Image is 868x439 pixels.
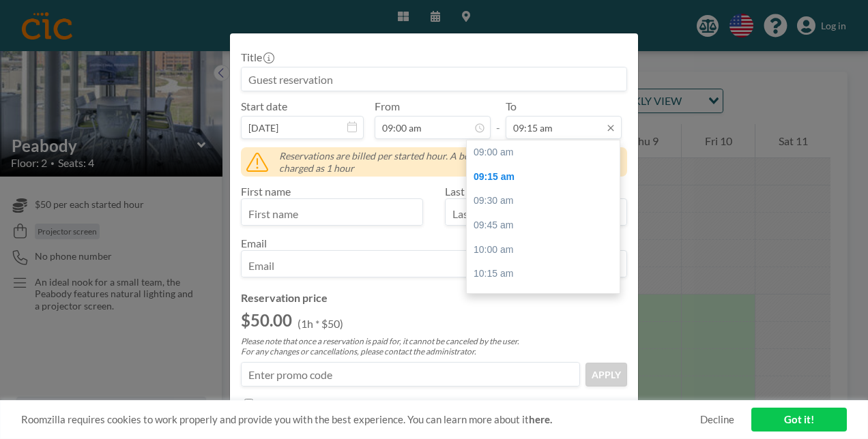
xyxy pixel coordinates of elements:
div: 09:30 am [467,189,626,213]
label: First name [241,185,291,198]
h4: Reservation price [241,291,627,305]
span: Roomzilla requires cookies to work properly and provide you with the best experience. You can lea... [21,413,700,426]
label: From [375,100,400,113]
div: 10:00 am [467,238,626,262]
input: Enter promo code [242,363,579,386]
label: Last name [445,185,493,198]
p: I have read and agree to the [259,397,388,410]
div: 10:30 am [467,286,626,311]
label: Title [241,50,273,64]
input: Email [242,254,626,277]
div: 09:00 am [467,140,626,165]
button: APPLY [585,363,627,387]
a: here. [529,413,552,425]
input: First name [242,202,422,225]
div: 09:45 am [467,213,626,238]
input: Guest reservation [242,67,626,91]
input: Last name [446,202,626,225]
label: Email [241,237,267,249]
p: Terms & Conditions [390,397,482,410]
div: 09:15 am [467,165,626,190]
a: Decline [700,413,734,426]
h2: $50.00 [241,310,292,331]
label: Start date [241,100,287,113]
label: To [506,100,517,113]
a: Got it! [751,408,847,432]
p: Please note that once a reservation is paid for, it cannot be canceled by the user. For any chang... [241,336,627,357]
div: 10:15 am [467,262,626,286]
p: (1h * $50) [298,317,343,331]
span: Reservations are billed per started hour. A booking from 09:00 to 09:15 will be charged as 1 hour [279,150,622,174]
span: - [496,104,500,134]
